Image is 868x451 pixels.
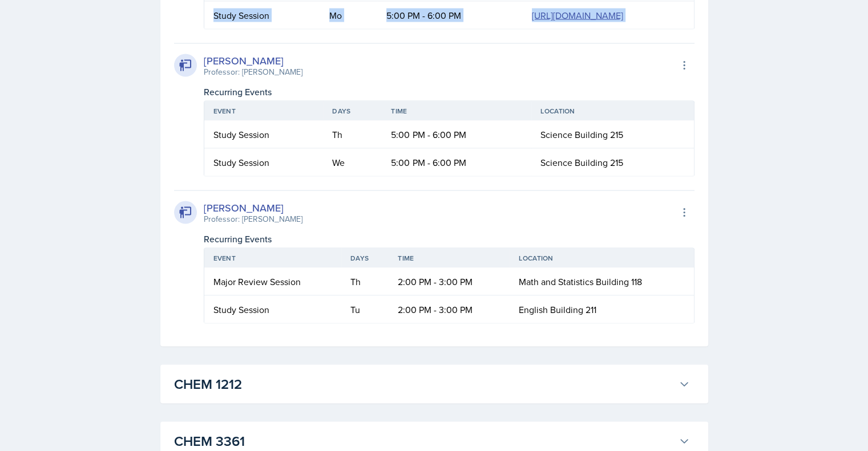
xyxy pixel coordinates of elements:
[341,296,389,323] td: Tu
[204,85,695,99] div: Recurring Events
[341,268,389,296] td: Th
[213,303,332,316] div: Study Session
[532,9,623,22] a: [URL][DOMAIN_NAME]
[341,249,389,268] th: Days
[204,213,302,225] div: Professor: [PERSON_NAME]
[382,121,531,149] td: 5:00 PM - 6:00 PM
[323,121,382,149] td: Th
[389,268,510,296] td: 2:00 PM - 3:00 PM
[377,2,523,29] td: 5:00 PM - 6:00 PM
[519,303,596,316] span: English Building 211
[540,128,623,141] span: Science Building 215
[382,149,531,176] td: 5:00 PM - 6:00 PM
[204,249,341,268] th: Event
[389,249,510,268] th: Time
[172,372,692,397] button: CHEM 1212
[320,2,377,29] td: Mo
[204,101,324,121] th: Event
[323,101,382,121] th: Days
[382,101,531,121] th: Time
[519,275,642,288] span: Math and Statistics Building 118
[510,249,693,268] th: Location
[213,156,314,169] div: Study Session
[204,232,695,246] div: Recurring Events
[531,101,693,121] th: Location
[204,53,302,68] div: [PERSON_NAME]
[389,296,510,323] td: 2:00 PM - 3:00 PM
[323,149,382,176] td: We
[204,66,302,78] div: Professor: [PERSON_NAME]
[540,156,623,169] span: Science Building 215
[213,9,311,22] div: Study Session
[213,128,314,141] div: Study Session
[174,374,674,395] h3: CHEM 1212
[204,200,302,216] div: [PERSON_NAME]
[213,275,332,289] div: Major Review Session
